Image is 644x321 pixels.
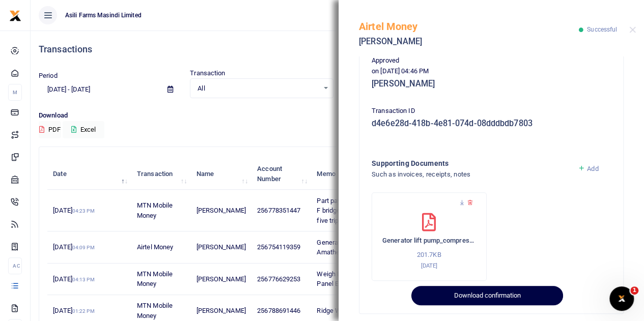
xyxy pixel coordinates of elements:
h4: Transactions [39,44,636,55]
span: Asili Farms Masindi Limited [61,11,146,20]
span: Add [587,165,598,172]
small: 04:13 PM [72,277,95,282]
span: [PERSON_NAME] [196,207,245,214]
iframe: Intercom live chat [609,286,634,311]
a: logo-small logo-large logo-large [9,11,21,19]
span: 256776629253 [257,275,300,283]
small: 04:23 PM [72,208,95,214]
p: 201.7KB [382,250,476,260]
span: MTN Mobile Money [137,270,173,288]
span: All [198,83,318,94]
th: Memo: activate to sort column ascending [311,158,404,190]
span: 1 [630,286,638,295]
small: 04:09 PM [72,245,95,250]
span: Part payment for stones for F bridge plus transport for five trips [317,197,397,224]
span: 256754119359 [257,243,300,251]
img: logo-small [9,10,21,22]
small: 01:22 PM [72,308,95,314]
h6: Generator lift pump_compressed [382,237,476,245]
p: Transaction ID [372,106,611,116]
span: Ridge Weigh Software [317,307,382,314]
button: Excel [63,121,104,138]
span: Generator lift pump for Amatheon [317,239,383,256]
small: [DATE] [421,262,437,269]
p: Approved [372,55,611,66]
span: [PERSON_NAME] [196,243,245,251]
div: Generator lift pump_compressed [372,192,487,281]
label: Period [39,71,58,81]
span: [DATE] [53,207,94,214]
h5: [PERSON_NAME] [372,79,611,89]
h4: Supporting Documents [372,158,570,169]
h5: [PERSON_NAME] [359,37,579,47]
h5: d4e6e28d-418b-4e81-074d-08dddbdb7803 [372,119,611,129]
h5: Airtel Money [359,20,579,33]
h4: Such as invoices, receipts, notes [372,169,570,180]
button: Download confirmation [411,286,563,305]
span: [PERSON_NAME] [196,275,245,283]
button: PDF [39,121,61,138]
th: Account Number: activate to sort column ascending [251,158,311,190]
th: Name: activate to sort column ascending [190,158,251,190]
span: MTN Mobile Money [137,201,173,219]
span: Airtel Money [137,243,173,251]
span: 256788691446 [257,307,300,314]
span: Weigh Bridge and control Panel Earthing Materials [317,270,389,288]
a: Add [578,165,599,172]
span: Successful [587,26,617,33]
span: [PERSON_NAME] [196,307,245,314]
th: Transaction: activate to sort column ascending [131,158,191,190]
button: Close [629,26,636,33]
th: Date: activate to sort column descending [47,158,131,190]
span: [DATE] [53,307,94,314]
span: 256778351447 [257,207,300,214]
li: Ac [8,257,22,274]
label: Transaction [190,68,225,78]
span: [DATE] [53,243,94,251]
input: select period [39,81,159,98]
span: MTN Mobile Money [137,302,173,319]
li: M [8,84,22,101]
p: on [DATE] 04:46 PM [372,66,611,77]
span: [DATE] [53,275,94,283]
p: Download [39,110,636,121]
